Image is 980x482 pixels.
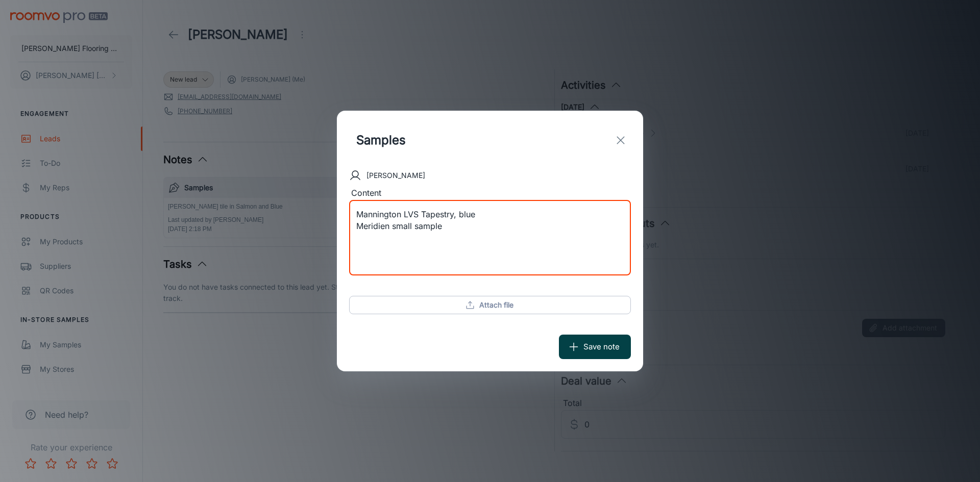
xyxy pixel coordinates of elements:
[366,170,425,181] p: [PERSON_NAME]
[356,209,624,267] textarea: Mannington LVS Tapestry, blue Meridien small sample
[349,296,631,314] button: Attach file
[610,130,631,150] button: exit
[349,187,631,200] div: Content
[559,335,631,359] button: Save note
[349,123,555,158] input: Title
